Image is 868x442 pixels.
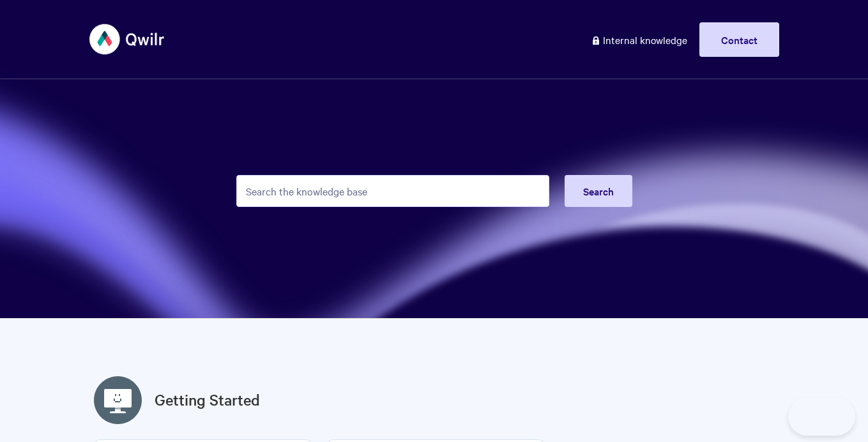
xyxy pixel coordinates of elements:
button: Search [565,175,632,207]
a: Getting Started [155,388,260,411]
span: Search [583,184,614,198]
img: Qwilr Help Center [89,15,165,63]
input: Search the knowledge base [236,175,549,207]
a: Contact [699,22,779,57]
a: Internal knowledge [581,22,697,57]
iframe: Toggle Customer Support [788,397,855,436]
